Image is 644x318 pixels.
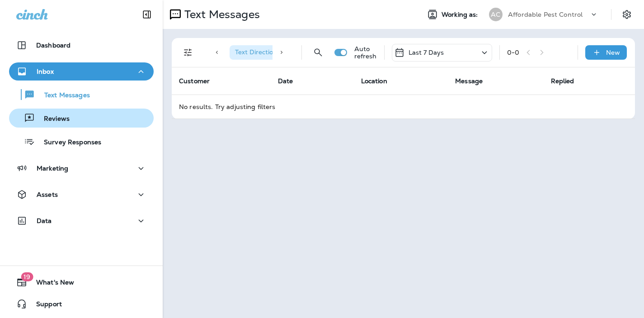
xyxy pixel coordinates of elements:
[27,279,74,290] span: What's New
[489,8,503,21] div: AC
[442,11,480,19] span: Working as:
[9,212,154,230] button: Data
[508,11,583,18] p: Affordable Pest Control
[36,42,71,49] p: Dashboard
[35,138,101,147] p: Survey Responses
[37,191,58,198] p: Assets
[9,85,154,104] button: Text Messages
[134,5,160,24] button: Collapse Sidebar
[551,77,574,85] span: Replied
[278,77,293,85] span: Date
[606,49,620,56] p: New
[9,62,154,81] button: Inbox
[35,115,70,123] p: Reviews
[179,43,197,62] button: Filters
[35,91,90,100] p: Text Messages
[9,36,154,54] button: Dashboard
[9,159,154,177] button: Marketing
[230,45,309,60] div: Text Direction:Both
[37,217,52,224] p: Data
[9,295,154,313] button: Support
[455,77,483,85] span: Message
[507,49,519,56] div: 0 - 0
[37,165,68,172] p: Marketing
[172,95,635,119] td: No results. Try adjusting filters
[9,273,154,291] button: 19What's New
[409,49,444,56] p: Last 7 Days
[9,185,154,204] button: Assets
[21,272,33,281] span: 19
[354,45,377,60] p: Auto refresh
[9,132,154,151] button: Survey Responses
[619,6,635,23] button: Settings
[37,68,54,75] p: Inbox
[235,48,294,56] span: Text Direction : Both
[9,109,154,128] button: Reviews
[361,77,387,85] span: Location
[181,8,260,21] p: Text Messages
[179,77,210,85] span: Customer
[309,43,327,62] button: Search Messages
[27,300,62,311] span: Support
